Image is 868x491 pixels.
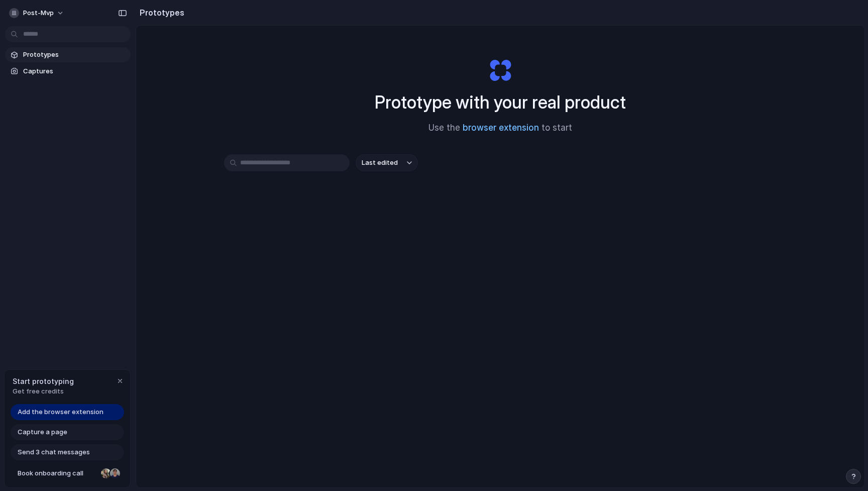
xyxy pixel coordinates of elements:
span: post-mvp [23,8,54,18]
span: Start prototyping [13,376,74,386]
a: Book onboarding call [11,465,124,481]
span: Captures [23,66,127,76]
div: Nicole Kubica [100,467,112,479]
button: Last edited [356,154,418,171]
span: Prototypes [23,50,127,60]
span: Last edited [362,158,398,168]
span: Capture a page [18,427,67,437]
a: Captures [5,64,131,79]
h1: Prototype with your real product [375,89,626,116]
a: Prototypes [5,47,131,62]
span: Send 3 chat messages [18,447,90,457]
span: Book onboarding call [18,468,97,478]
h2: Prototypes [136,7,184,19]
div: Christian Iacullo [109,467,121,479]
button: post-mvp [5,5,69,21]
a: Add the browser extension [11,404,124,420]
span: Use the to start [428,122,572,135]
span: Get free credits [13,386,74,397]
a: browser extension [463,123,539,133]
span: Add the browser extension [18,407,103,417]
